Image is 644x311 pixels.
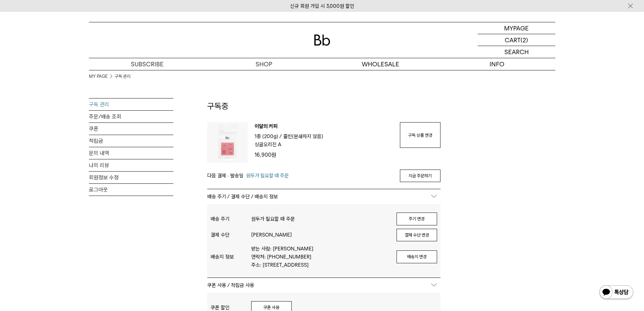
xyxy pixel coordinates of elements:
a: 구독 상품 변경 [400,122,440,148]
h2: 구독중 [207,101,440,122]
img: 로고 [314,35,330,46]
p: MYPAGE [504,22,529,34]
p: 배송 주기 / 결제 수단 / 배송지 정보 [207,189,440,204]
img: 카카오톡 채널 1:1 채팅 버튼 [599,285,634,301]
button: 결제 수단 변경 [397,229,437,242]
img: 상품이미지 [207,122,248,163]
a: CART (2) [478,34,555,46]
a: 문의 내역 [89,147,173,159]
span: 1종 (200g) / [255,133,282,139]
a: 구독 관리 [89,98,173,110]
a: MYPAGE [478,22,555,34]
div: 결제 수단 [211,232,251,238]
span: 원두가 필요할 때 주문 [246,172,289,180]
div: 배송 주기 [211,216,251,222]
a: MY PAGE [89,73,108,80]
span: 다음 결제 · 발송일 [207,172,243,180]
a: 구독 관리 [115,73,130,80]
p: 받는 사람: [PERSON_NAME] [251,245,390,253]
p: 이달의 커피 [255,122,393,132]
p: 연락처: [PHONE_NUMBER] [251,253,390,261]
a: 회원정보 수정 [89,172,173,183]
a: SHOP [206,58,322,70]
a: 신규 회원 가입 시 3,000원 할인 [290,3,354,9]
p: CART [505,34,521,46]
p: INFO [439,58,555,70]
button: 배송지 변경 [397,250,437,263]
p: 원두가 필요할 때 주문 [251,215,390,223]
div: 쿠폰 할인 [211,305,251,311]
p: 16,900 [255,151,393,159]
p: 싱글오리진 A [255,140,281,149]
a: 로그아웃 [89,184,173,196]
p: (2) [521,34,528,46]
p: WHOLESALE [322,58,439,70]
p: SEARCH [504,46,529,58]
a: 적립금 [89,135,173,147]
span: 원 [271,152,276,158]
p: 쿠폰 사용 / 적립금 사용 [207,278,440,293]
a: 주문/배송 조회 [89,111,173,123]
div: 배송지 정보 [211,254,251,260]
a: 지금 주문하기 [400,170,440,182]
a: 나의 리뷰 [89,159,173,171]
button: 주기 변경 [397,213,437,225]
a: 쿠폰 [89,123,173,135]
p: 홀빈(분쇄하지 않음) [283,132,323,140]
a: SUBSCRIBE [89,58,206,70]
p: 주소: [STREET_ADDRESS] [251,261,390,269]
p: [PERSON_NAME] [251,231,390,239]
